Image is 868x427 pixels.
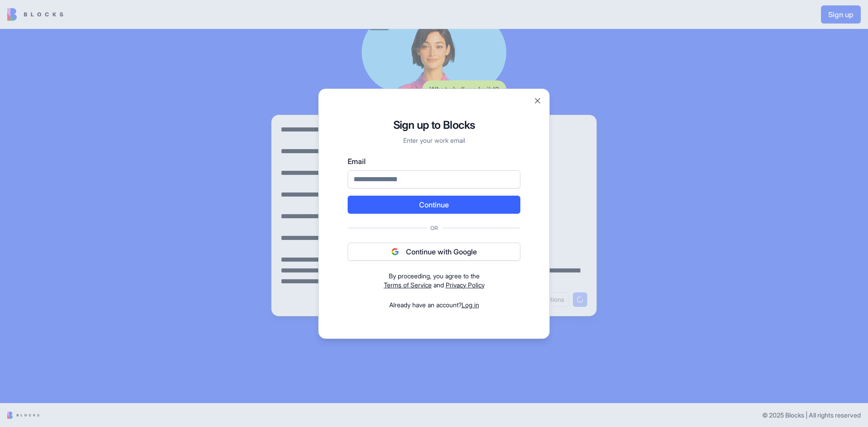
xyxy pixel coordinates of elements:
span: Or [427,225,442,232]
div: Already have an account? [348,300,520,310]
button: Continue [348,196,520,214]
div: and [348,272,520,290]
img: google logo [392,248,399,255]
p: Enter your work email [348,136,520,145]
a: Log in [462,301,479,309]
a: Privacy Policy [446,281,485,289]
div: By proceeding, you agree to the [348,272,520,281]
a: Terms of Service [384,281,432,289]
button: Close [533,96,542,105]
button: Continue with Google [348,243,520,261]
label: Email [348,156,520,167]
h1: Sign up to Blocks [348,118,520,132]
